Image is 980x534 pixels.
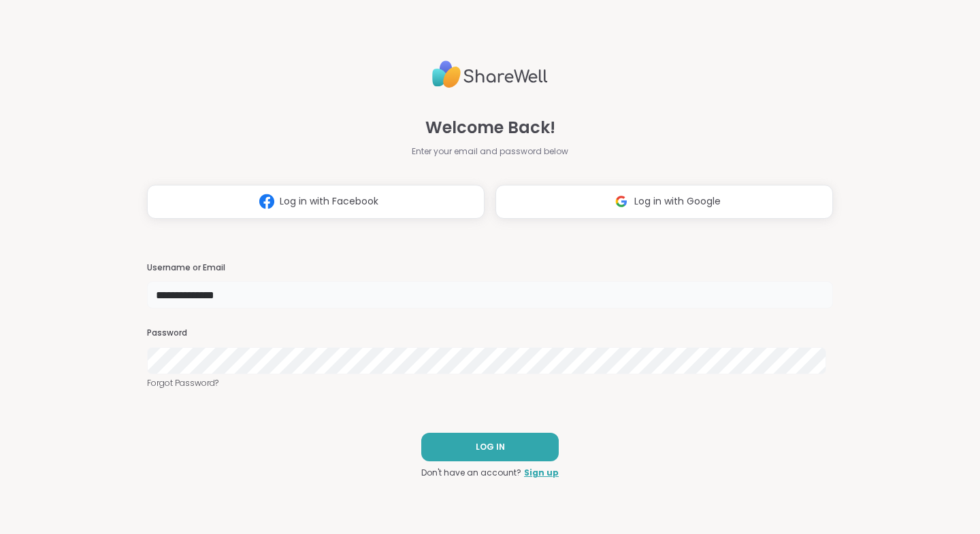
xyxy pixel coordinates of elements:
[421,433,559,461] button: LOG IN
[147,377,833,389] a: Forgot Password?
[425,115,555,140] span: Welcome Back!
[254,189,280,214] img: ShareWell Logomark
[608,189,634,214] img: ShareWell Logomark
[147,262,833,274] h3: Username or Email
[495,185,833,219] button: Log in with Google
[412,145,568,158] span: Enter your email and password below
[147,185,485,219] button: Log in with Facebook
[476,441,505,453] span: LOG IN
[634,194,721,209] span: Log in with Google
[524,467,559,479] a: Sign up
[147,327,833,339] h3: Password
[280,194,378,209] span: Log in with Facebook
[432,55,548,94] img: ShareWell Logo
[421,467,521,479] span: Don't have an account?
